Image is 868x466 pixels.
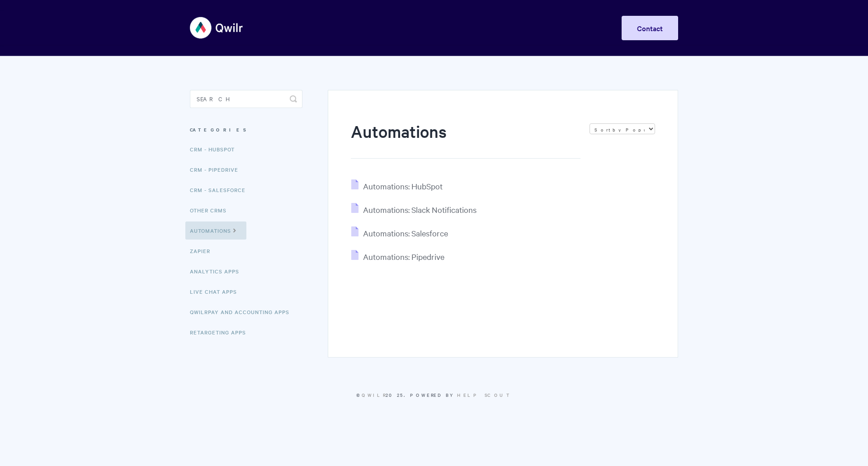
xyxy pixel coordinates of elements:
[590,123,655,134] select: Page reloads on selection
[190,323,253,341] a: Retargeting Apps
[351,120,580,159] h1: Automations
[190,181,252,199] a: CRM - Salesforce
[363,228,448,238] span: Automations: Salesforce
[190,160,245,179] a: CRM - Pipedrive
[410,391,512,398] span: Powered by
[190,303,296,321] a: QwilrPay and Accounting Apps
[190,242,217,260] a: Zapier
[363,181,443,191] span: Automations: HubSpot
[190,282,244,301] a: Live Chat Apps
[190,262,246,280] a: Analytics Apps
[457,391,512,398] a: Help Scout
[363,204,476,215] span: Automations: Slack Notifications
[362,391,386,398] a: Qwilr
[622,16,678,40] a: Contact
[190,11,244,45] img: Qwilr Help Center
[190,140,241,158] a: CRM - HubSpot
[190,201,233,219] a: Other CRMs
[363,251,444,262] span: Automations: Pipedrive
[351,204,476,215] a: Automations: Slack Notifications
[351,251,444,262] a: Automations: Pipedrive
[190,122,302,138] h3: Categories
[351,181,443,191] a: Automations: HubSpot
[190,391,678,399] p: © 2025.
[185,221,246,240] a: Automations
[190,90,302,108] input: Search
[351,228,448,238] a: Automations: Salesforce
